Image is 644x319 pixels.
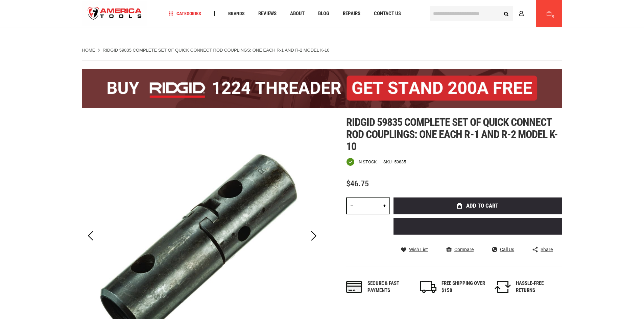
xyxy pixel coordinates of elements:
[401,246,428,252] a: Wish List
[318,11,329,16] span: Blog
[420,281,436,293] img: shipping
[495,281,511,293] img: returns
[454,247,474,252] span: Compare
[290,11,305,16] span: About
[166,9,204,18] a: Categories
[541,247,553,252] span: Share
[287,9,308,18] a: About
[343,11,360,16] span: Repairs
[228,11,245,16] span: Brands
[500,247,514,252] span: Call Us
[346,179,369,188] span: $46.75
[357,160,377,164] span: In stock
[466,203,498,209] span: Add to Cart
[492,246,514,252] a: Call Us
[500,7,513,20] button: Search
[393,197,562,214] button: Add to Cart
[258,11,277,16] span: Reviews
[446,246,474,252] a: Compare
[346,158,377,166] div: Availability
[346,281,362,293] img: payments
[371,9,404,18] a: Contact Us
[516,280,560,294] div: HASSLE-FREE RETURNS
[103,48,330,53] strong: RIDGID 59835 Complete Set of Quick Connect Rod Couplings: One Each R-1 and R-2 Model K-10
[394,160,406,164] div: 59835
[82,69,562,108] img: BOGO: Buy the RIDGID® 1224 Threader (26092), get the 92467 200A Stand FREE!
[383,160,394,164] strong: SKU
[255,9,280,18] a: Reviews
[82,1,148,26] a: store logo
[346,116,558,153] span: Ridgid 59835 complete set of quick connect rod couplings: one each r-1 and r-2 model k-10
[552,15,554,18] span: 0
[82,1,148,26] img: America Tools
[169,11,201,16] span: Categories
[409,247,428,252] span: Wish List
[82,47,95,53] a: Home
[225,9,248,18] a: Brands
[374,11,401,16] span: Contact Us
[442,280,485,294] div: FREE SHIPPING OVER $150
[315,9,332,18] a: Blog
[367,280,411,294] div: Secure & fast payments
[340,9,363,18] a: Repairs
